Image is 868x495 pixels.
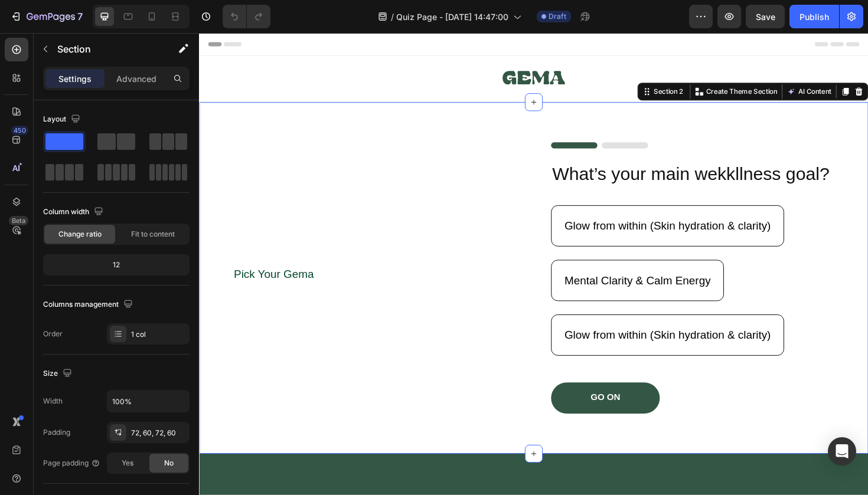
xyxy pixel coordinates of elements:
button: Save [746,5,785,28]
div: Layout [43,112,83,127]
div: Column width [43,204,106,220]
span: Quiz Page - [DATE] 14:47:00 [396,11,508,23]
div: Open Intercom Messenger [828,437,856,466]
div: Page padding [43,458,100,468]
div: Size [43,366,74,382]
p: Glow from within (Skin hydration & clarity) [387,196,605,212]
button: <p>Glow from within (Skin hydration &amp; clarity)</p> [373,298,619,342]
span: Draft [549,11,566,22]
button: <p>GO ON</p> [373,370,488,403]
span: Save [756,12,775,22]
button: Publish [789,5,839,28]
div: 450 [11,126,28,135]
p: 7 [77,9,83,24]
div: Columns management [43,297,135,313]
div: 72, 60, 72, 60 [131,428,187,438]
div: Padding [43,427,70,438]
img: gempages_572066517542241152-c19750be-5ed4-4dc4-8421-7be21a046118.png [373,116,475,122]
span: / [391,11,394,23]
div: Publish [800,11,829,23]
span: Yes [122,458,133,468]
span: Change ratio [58,229,102,240]
span: Fit to content [131,229,175,240]
button: AI Content [620,55,672,69]
div: Section 2 [479,57,515,67]
p: GO ON [415,380,446,392]
p: Section [57,42,154,56]
div: Width [43,396,63,407]
div: Beta [9,216,28,225]
p: Glow from within (Skin hydration & clarity) [387,312,605,327]
button: 7 [5,5,88,28]
span: No [164,458,174,468]
p: Advanced [116,73,156,85]
div: 1 col [131,329,187,340]
h2: What’s your main wekkllness goal? [373,136,673,163]
button: <p>Mental Clarity &amp; Calm Energy</p> [373,240,556,284]
p: Settings [58,73,92,85]
iframe: Design area [199,33,868,495]
p: Mental Clarity & Calm Energy [387,254,541,270]
input: Auto [107,391,189,412]
div: 12 [45,257,187,273]
div: Undo/Redo [223,5,270,28]
p: Create Theme Section [537,57,612,67]
button: <p>Glow from within (Skin hydration &amp; clarity)</p> [373,182,619,226]
div: Order [43,329,63,339]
